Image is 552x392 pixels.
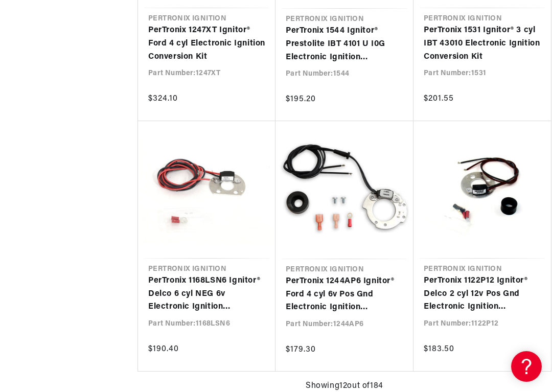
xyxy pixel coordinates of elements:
a: PerTronix 1168LSN6 Ignitor® Delco 6 cyl NEG 6v Electronic Ignition Conversion Kit [148,274,265,314]
a: PerTronix 1531 Ignitor® 3 cyl IBT 43010 Electronic Ignition Conversion Kit [424,24,541,63]
a: PerTronix 1244AP6 Ignitor® Ford 4 cyl 6v Pos Gnd Electronic Ignition Conversion Kit [286,275,403,314]
a: PerTronix 1122P12 Ignitor® Delco 2 cyl 12v Pos Gnd Electronic Ignition Conversion Kit [424,274,541,314]
a: PerTronix 1247XT Ignitor® Ford 4 cyl Electronic Ignition Conversion Kit [148,24,265,63]
a: PerTronix 1544 Ignitor® Prestolite IBT 4101 U I0G Electronic Ignition Conversion Kit [286,25,403,64]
